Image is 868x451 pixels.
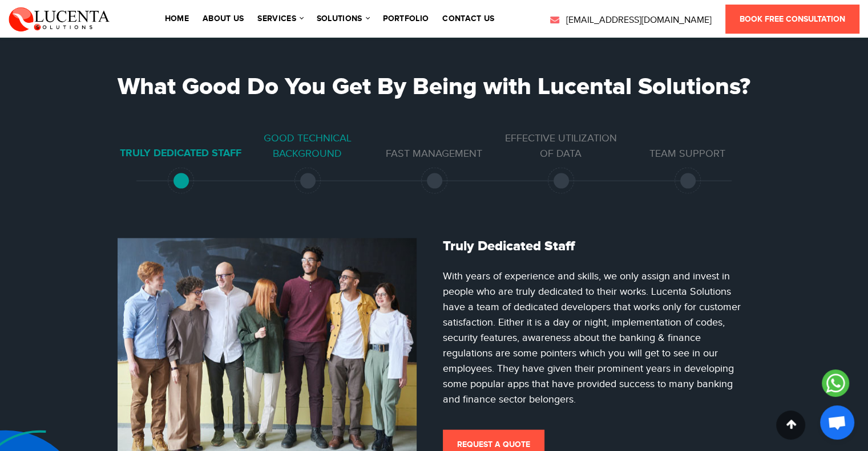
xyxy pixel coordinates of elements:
[257,15,302,23] a: services
[649,148,725,160] span: Team Support
[442,15,494,23] a: contact us
[118,73,751,101] h2: What Good Do You Get By Being with Lucental Solutions?
[740,14,845,24] span: Book Free Consultation
[549,14,712,27] a: [EMAIL_ADDRESS][DOMAIN_NAME]
[505,132,617,160] span: Effective Utilization of Data
[264,132,352,160] span: Good Technical Background
[386,148,482,160] span: Fast Management
[443,238,751,255] h3: Truly Dedicated Staff
[165,15,189,23] a: Home
[820,405,854,440] a: Open chat
[317,15,369,23] a: solutions
[120,147,241,160] span: Truly Dedicated Staff
[443,269,751,407] div: With years of experience and skills, we only assign and invest in people who are truly dedicated ...
[203,15,244,23] a: About Us
[9,6,110,32] img: Lucenta Solutions
[457,440,530,449] span: request a quote
[725,5,859,34] a: Book Free Consultation
[383,15,429,23] a: portfolio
